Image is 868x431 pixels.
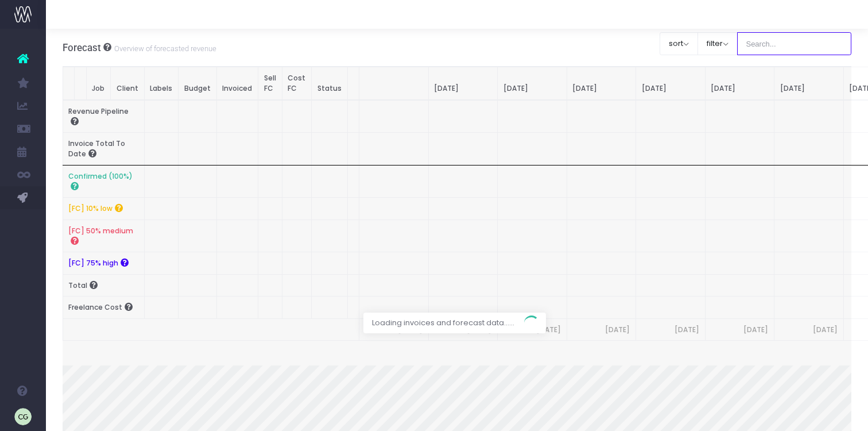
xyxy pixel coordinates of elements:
input: Search... [737,32,852,55]
button: sort [660,32,698,55]
button: filter [697,32,738,55]
span: Loading invoices and forecast data...... [363,313,523,333]
small: Overview of forecasted revenue [111,42,216,53]
span: Forecast [63,42,101,53]
img: images/default_profile_image.png [14,408,32,425]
